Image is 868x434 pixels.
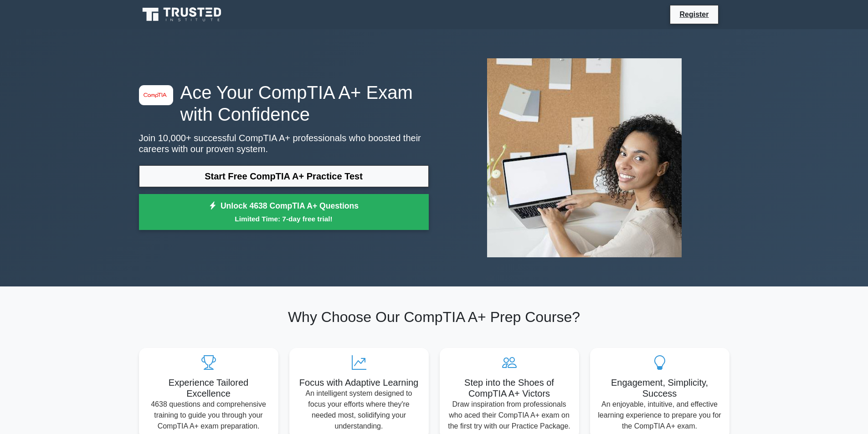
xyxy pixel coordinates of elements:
small: Limited Time: 7-day free trial! [150,214,417,224]
h5: Focus with Adaptive Learning [297,377,421,388]
p: 4638 questions and comprehensive training to guide you through your CompTIA A+ exam preparation. [146,399,271,432]
a: Unlock 4638 CompTIA A+ QuestionsLimited Time: 7-day free trial! [139,194,429,230]
p: Draw inspiration from professionals who aced their CompTIA A+ exam on the first try with our Prac... [447,399,572,432]
h5: Experience Tailored Excellence [146,377,271,399]
p: An intelligent system designed to focus your efforts where they're needed most, solidifying your ... [297,388,421,432]
a: Start Free CompTIA A+ Practice Test [139,165,429,187]
h5: Step into the Shoes of CompTIA A+ Victors [447,377,572,399]
p: An enjoyable, intuitive, and effective learning experience to prepare you for the CompTIA A+ exam. [597,399,722,432]
p: Join 10,000+ successful CompTIA A+ professionals who boosted their careers with our proven system. [139,133,429,154]
h1: Ace Your CompTIA A+ Exam with Confidence [139,82,429,125]
a: Register [674,9,714,20]
h2: Why Choose Our CompTIA A+ Prep Course? [139,308,729,326]
h5: Engagement, Simplicity, Success [597,377,722,399]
